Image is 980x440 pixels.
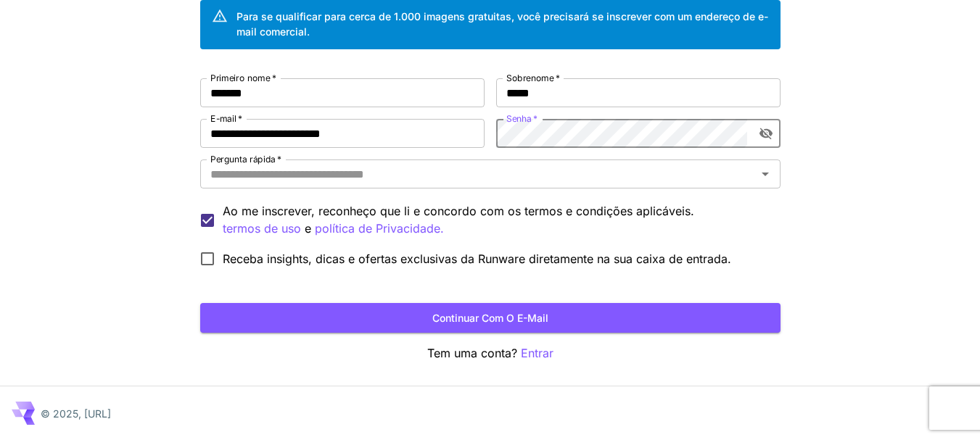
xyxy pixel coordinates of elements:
font: © 2025, [URL] [41,407,111,420]
button: alternar visibilidade da senha [753,120,779,146]
font: Tem uma conta? [427,346,517,360]
font: Continuar com o e-mail [432,312,548,324]
button: Ao me inscrever, reconheço que li e concordo com os termos e condições aplicáveis. termos de uso e [315,220,444,238]
font: E-mail [210,113,236,124]
font: Senha [506,113,532,124]
font: Pergunta rápida [210,154,276,165]
font: Ao me inscrever, reconheço que li e concordo com os termos e condições aplicáveis. [223,204,694,218]
button: Entrar [521,344,553,362]
font: e [305,221,311,236]
button: Ao me inscrever, reconheço que li e concordo com os termos e condições aplicáveis. e política de ... [223,220,301,238]
button: Abrir [755,164,775,184]
font: política de Privacidade. [315,221,444,236]
button: Continuar com o e-mail [200,303,781,333]
font: termos de uso [223,221,301,236]
font: Receba insights, dicas e ofertas exclusivas da Runware diretamente na sua caixa de entrada. [223,252,731,266]
font: Primeiro nome [210,72,271,83]
font: Para se qualificar para cerca de 1.000 imagens gratuitas, você precisará se inscrever com um ende... [236,10,768,38]
font: Entrar [521,346,553,360]
font: Sobrenome [506,72,553,83]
